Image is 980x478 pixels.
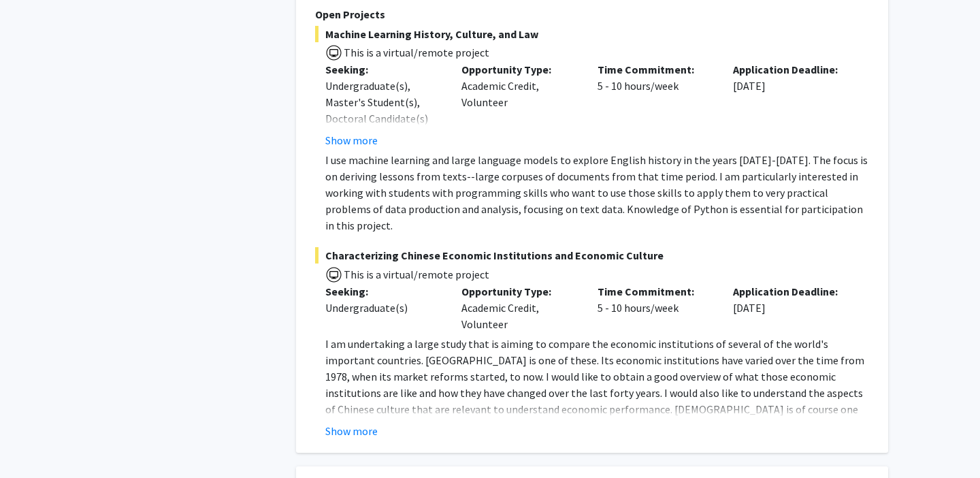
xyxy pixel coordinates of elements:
[325,300,441,316] div: Undergraduate(s)
[342,268,489,281] span: This is a virtual/remote project
[733,61,849,78] p: Application Deadline:
[461,61,577,78] p: Opportunity Type:
[315,6,869,22] p: Open Projects
[10,417,58,468] iframe: Chat
[325,132,378,148] button: Show more
[325,336,869,434] p: I am undertaking a large study that is aiming to compare the economic institutions of several of ...
[723,61,859,148] div: [DATE]
[325,423,378,439] button: Show more
[587,283,723,332] div: 5 - 10 hours/week
[451,283,587,332] div: Academic Credit, Volunteer
[325,152,869,234] p: I use machine learning and large language models to explore English history in the years [DATE]-[...
[451,61,587,148] div: Academic Credit, Volunteer
[342,46,489,59] span: This is a virtual/remote project
[315,247,869,264] span: Characterizing Chinese Economic Institutions and Economic Culture
[325,78,441,159] div: Undergraduate(s), Master's Student(s), Doctoral Candidate(s) (PhD, MD, DMD, PharmD, etc.)
[325,283,441,300] p: Seeking:
[325,61,441,78] p: Seeking:
[598,283,713,300] p: Time Commitment:
[598,61,713,78] p: Time Commitment:
[723,283,859,332] div: [DATE]
[587,61,723,148] div: 5 - 10 hours/week
[461,283,577,300] p: Opportunity Type:
[733,283,849,300] p: Application Deadline:
[315,26,869,42] span: Machine Learning History, Culture, and Law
